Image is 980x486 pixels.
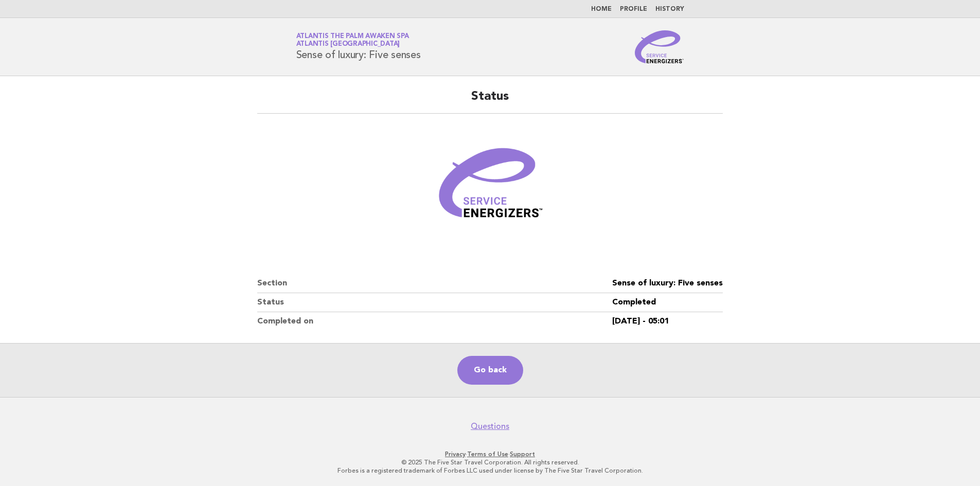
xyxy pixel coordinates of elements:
[655,6,684,12] a: History
[591,6,612,12] a: Home
[257,274,612,293] dt: Section
[296,33,409,47] a: Atlantis The Palm Awaken SpaAtlantis [GEOGRAPHIC_DATA]
[635,30,684,63] img: Service Energizers
[296,33,421,60] h1: Sense of luxury: Five senses
[457,356,523,385] a: Go back
[510,451,535,458] a: Support
[612,293,723,312] dd: Completed
[467,451,508,458] a: Terms of Use
[296,41,400,48] span: Atlantis [GEOGRAPHIC_DATA]
[612,312,723,331] dd: [DATE] - 05:01
[175,466,805,475] p: Forbes is a registered trademark of Forbes LLC used under license by The Five Star Travel Corpora...
[445,451,466,458] a: Privacy
[175,458,805,466] p: © 2025 The Five Star Travel Corporation. All rights reserved.
[620,6,647,12] a: Profile
[175,450,805,458] p: · ·
[257,312,612,331] dt: Completed on
[257,88,723,114] h2: Status
[612,274,723,293] dd: Sense of luxury: Five senses
[471,421,509,431] a: Questions
[429,126,552,249] img: Verified
[257,293,612,312] dt: Status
